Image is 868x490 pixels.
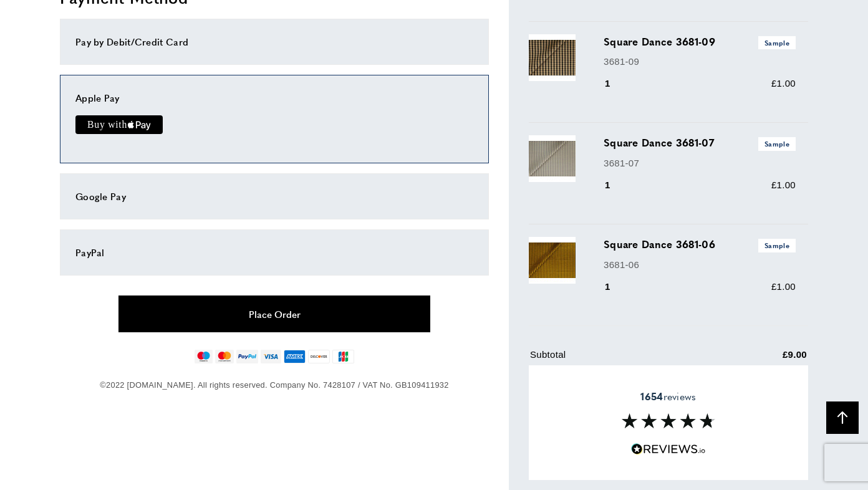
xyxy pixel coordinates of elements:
img: Square Dance 3681-06 [529,237,576,284]
h3: Square Dance 3681-09 [604,34,796,49]
img: discover [308,350,330,363]
h3: Square Dance 3681-06 [604,237,796,252]
img: Square Dance 3681-07 [529,135,576,182]
div: PayPal [75,245,473,260]
h3: Square Dance 3681-07 [604,135,796,150]
p: 3681-09 [604,54,796,69]
strong: 1654 [640,389,663,403]
img: visa [261,350,281,363]
img: Reviews.io 5 stars [631,443,706,455]
img: paypal [236,350,258,363]
span: reviews [640,390,696,403]
div: Apple Pay [75,90,473,105]
span: Sample [758,137,796,150]
div: Pay by Debit/Credit Card [75,34,473,49]
span: ©2022 [DOMAIN_NAME]. All rights reserved. Company No. 7428107 / VAT No. GB109411932 [100,380,448,390]
span: Sample [758,36,796,49]
span: £1.00 [771,281,796,292]
div: 1 [604,178,628,193]
div: 1 [604,76,628,91]
img: mastercard [215,350,233,363]
td: Subtotal [530,347,708,372]
img: Reviews section [622,413,715,428]
td: £9.00 [709,347,807,372]
div: 1 [604,279,628,294]
p: 3681-06 [604,257,796,272]
p: 3681-07 [604,156,796,171]
button: Place Order [118,295,430,332]
img: american-express [284,350,306,363]
img: maestro [195,350,213,363]
div: Google Pay [75,189,473,204]
span: £1.00 [771,180,796,190]
img: Square Dance 3681-09 [529,34,576,81]
img: jcb [332,350,354,363]
span: £1.00 [771,78,796,89]
span: Sample [758,239,796,252]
